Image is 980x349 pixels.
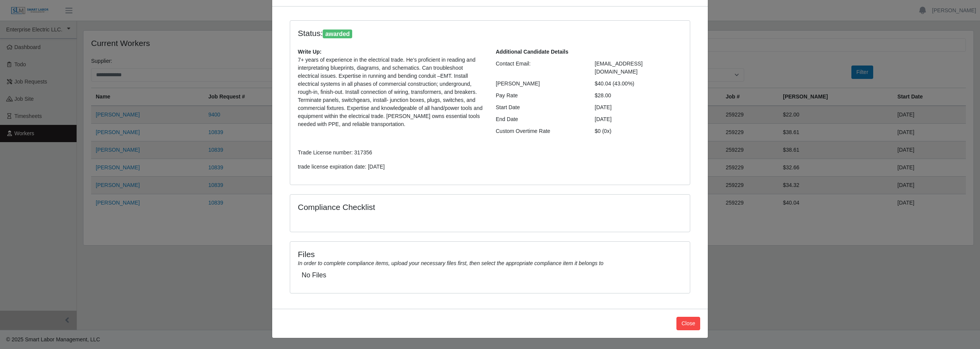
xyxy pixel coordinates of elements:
h4: Status: [298,28,583,39]
div: Start Date [490,103,589,111]
div: Contact Email: [490,60,589,76]
b: Additional Candidate Details [496,49,568,55]
i: In order to complete compliance items, upload your necessary files first, then select the appropr... [298,260,603,266]
div: [DATE] [589,103,688,111]
div: $40.04 (43.00%) [589,80,688,88]
div: Pay Rate [490,92,589,100]
div: End Date [490,115,589,123]
h4: Files [298,249,682,259]
div: $28.00 [589,92,688,100]
h5: No Files [302,271,678,279]
div: Custom Overtime Rate [490,127,589,135]
p: trade license expiration date: [DATE] [298,163,484,171]
p: 7+ years of experience in the electrical trade. He’s proficient in reading and interpretating blu... [298,56,484,128]
span: [EMAIL_ADDRESS][DOMAIN_NAME] [595,61,643,75]
button: Close [676,317,700,330]
p: Trade License number: 317356 [298,149,484,157]
b: Write Up: [298,49,322,55]
span: awarded [323,29,352,39]
h4: Compliance Checklist [298,202,550,212]
span: $0 (0x) [595,128,612,134]
span: [DATE] [595,116,612,122]
div: [PERSON_NAME] [490,80,589,88]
